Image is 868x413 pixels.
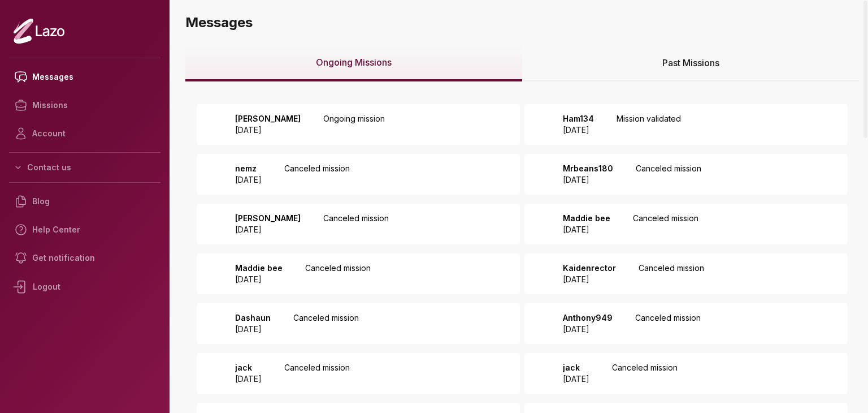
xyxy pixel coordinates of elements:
p: Canceled mission [305,263,371,285]
a: Messages [9,63,160,91]
p: Canceled mission [636,163,701,186]
p: jack [563,362,589,373]
p: Mrbeans180 [563,163,613,174]
p: [DATE] [563,174,613,186]
p: jack [235,362,262,373]
p: Canceled mission [635,312,701,335]
p: Anthony949 [563,312,613,324]
a: Missions [9,91,160,119]
p: [DATE] [563,373,589,385]
a: Blog [9,187,160,216]
h3: Messages [185,14,859,32]
p: [DATE] [563,274,616,285]
p: nemz [235,163,262,174]
p: [DATE] [563,224,610,235]
p: [DATE] [563,324,613,335]
p: [DATE] [235,224,301,235]
p: [DATE] [235,174,262,186]
p: Canceled mission [639,263,704,285]
p: Dashaun [235,312,271,324]
p: Ham134 [563,113,594,124]
p: [DATE] [235,373,262,385]
p: [DATE] [235,274,283,285]
p: Canceled mission [284,163,350,186]
p: Maddie bee [563,213,610,224]
button: Contact us [9,157,160,178]
p: Canceled mission [293,312,359,335]
p: Canceled mission [633,213,698,235]
span: Ongoing Missions [316,55,392,69]
a: Help Center [9,216,160,244]
p: Canceled mission [323,213,389,235]
p: [PERSON_NAME] [235,213,301,224]
p: [DATE] [235,124,301,136]
p: Maddie bee [235,263,283,274]
p: [PERSON_NAME] [235,113,301,124]
a: Account [9,119,160,148]
a: Get notification [9,244,160,272]
p: Canceled mission [284,362,350,385]
p: Kaidenrector [563,263,616,274]
p: [DATE] [235,324,271,335]
p: Ongoing mission [323,113,385,136]
span: Past Missions [662,56,719,70]
p: Mission validated [617,113,681,136]
p: Canceled mission [612,362,678,385]
p: [DATE] [563,124,594,136]
div: Logout [9,272,160,302]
